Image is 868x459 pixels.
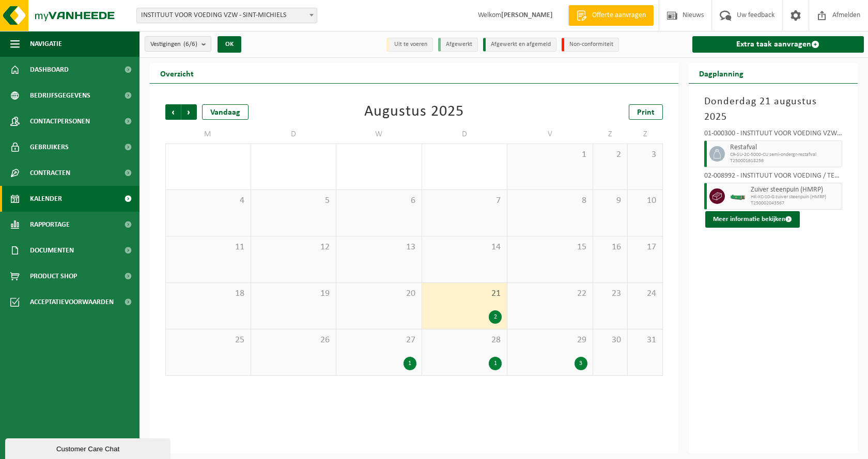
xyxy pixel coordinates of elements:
span: 14 [427,242,502,253]
span: 6 [342,195,416,207]
span: 30 [598,335,622,346]
div: Augustus 2025 [364,104,464,120]
span: Vorige [165,104,181,120]
span: T250001618256 [730,158,840,164]
span: 16 [598,242,622,253]
span: 12 [256,242,331,253]
count: (6/6) [183,41,197,48]
span: 26 [256,335,331,346]
span: 25 [171,335,245,346]
span: HK-XC-10-G zuiver steenpuin (HMRP) [751,194,840,200]
span: 24 [633,288,657,299]
h2: Overzicht [150,63,204,83]
li: Non-conformiteit [562,38,619,52]
button: Meer informatie bekijken [705,211,800,228]
span: 4 [171,195,245,207]
div: 1 [489,357,502,370]
span: Contactpersonen [30,108,90,134]
a: Print [629,104,663,120]
span: 27 [342,335,416,346]
span: Zuiver steenpuin (HMRP) [751,186,840,194]
span: Contracten [30,160,70,186]
button: Vestigingen(6/6) [145,36,211,52]
td: M [165,125,251,144]
td: W [336,125,422,144]
span: 7 [427,195,502,207]
span: 28 [427,335,502,346]
td: Z [628,125,662,144]
span: 19 [256,288,331,299]
div: 1 [404,357,416,370]
span: Kalender [30,186,62,212]
div: 02-008992 - INSTITUUT VOOR VOEDING / TER GROENE POORTE - [GEOGRAPHIC_DATA] [704,172,843,183]
span: T250002043567 [751,200,840,207]
div: 2 [489,310,502,324]
div: 01-000300 - INSTITUUT VOOR VOEDING VZW - SINT-MICHIELS [704,130,843,140]
h3: Donderdag 21 augustus 2025 [704,94,843,125]
span: 18 [171,288,245,299]
button: OK [218,36,241,53]
span: 23 [598,288,622,299]
td: D [422,125,508,144]
div: Vandaag [202,104,249,120]
span: 3 [633,149,657,161]
a: Extra taak aanvragen [692,36,864,53]
span: 17 [633,242,657,253]
span: Navigatie [30,31,62,57]
span: Vestigingen [150,37,197,52]
div: 3 [575,357,587,370]
span: 5 [256,195,331,207]
span: INSTITUUT VOOR VOEDING VZW - SINT-MICHIELS [136,8,317,23]
span: 20 [342,288,416,299]
span: Rapportage [30,212,70,238]
h2: Dagplanning [689,63,754,83]
span: Acceptatievoorwaarden [30,289,114,315]
span: 21 [427,288,502,299]
li: Afgewerkt en afgemeld [483,38,556,52]
span: Dashboard [30,57,69,83]
td: V [507,125,593,144]
span: 9 [598,195,622,207]
span: Volgende [181,104,197,120]
span: 13 [342,242,416,253]
a: Offerte aanvragen [568,5,654,26]
span: CR-SU-2C-5000-CU semi-ondergr-restafval [730,152,840,158]
span: 1 [513,149,587,161]
span: 31 [633,335,657,346]
span: Offerte aanvragen [590,10,648,21]
td: Z [593,125,628,144]
td: D [251,125,337,144]
span: Restafval [730,144,840,152]
span: Print [637,108,655,117]
span: Bedrijfsgegevens [30,83,90,108]
li: Afgewerkt [438,38,478,52]
span: 11 [171,242,245,253]
span: 15 [513,242,587,253]
li: Uit te voeren [386,38,433,52]
span: Gebruikers [30,134,69,160]
span: 2 [598,149,622,161]
span: 10 [633,195,657,207]
img: HK-XC-10-GN-00 [730,193,746,200]
span: 29 [513,335,587,346]
iframe: chat widget [5,436,173,459]
span: Documenten [30,238,74,263]
span: 8 [513,195,587,207]
span: 22 [513,288,587,299]
span: Product Shop [30,263,77,289]
span: INSTITUUT VOOR VOEDING VZW - SINT-MICHIELS [137,8,317,23]
strong: [PERSON_NAME] [501,11,553,19]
